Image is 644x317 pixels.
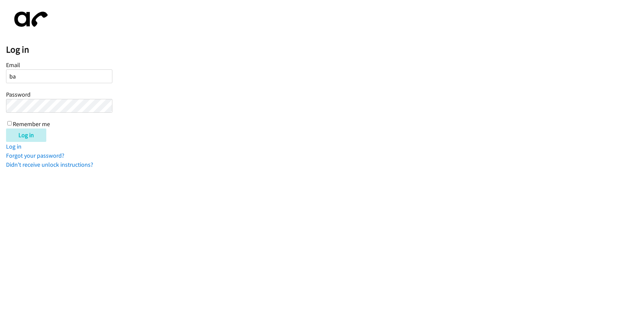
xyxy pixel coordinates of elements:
[6,161,93,168] a: Didn't receive unlock instructions?
[6,6,53,33] img: aphone-8a226864a2ddd6a5e75d1ebefc011f4aa8f32683c2d82f3fb0802fe031f96514.svg
[6,61,20,69] label: Email
[6,143,21,150] a: Log in
[6,128,46,142] input: Log in
[6,152,64,159] a: Forgot your password?
[6,91,31,98] label: Password
[6,44,644,55] h2: Log in
[13,120,50,128] label: Remember me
